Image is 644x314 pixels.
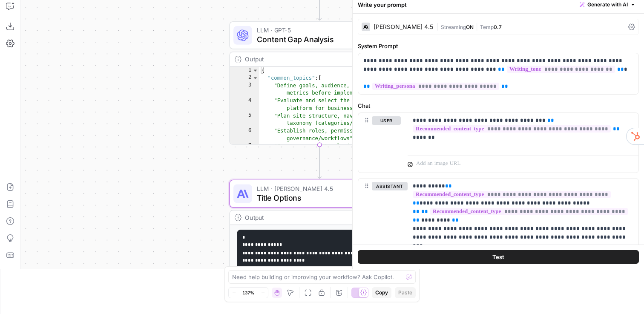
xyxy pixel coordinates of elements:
[245,55,377,64] div: Output
[358,250,639,264] button: Test
[587,1,628,9] span: Generate with AI
[492,253,504,261] span: Test
[372,116,401,125] button: user
[437,22,441,31] span: |
[257,26,374,35] span: LLM · GPT-5
[245,213,377,222] div: Output
[252,74,259,82] span: Toggle code folding, rows 2 through 15
[242,289,254,296] span: 137%
[358,101,639,110] label: Chat
[230,67,259,75] div: 1
[374,24,433,30] div: [PERSON_NAME] 4.5
[230,97,259,112] div: 4
[230,82,259,97] div: 3
[398,289,412,297] span: Paste
[230,142,259,158] div: 7
[358,42,639,50] label: System Prompt
[257,192,374,203] span: Title Options
[395,287,416,298] button: Paste
[441,24,466,30] span: Streaming
[466,24,474,30] span: ON
[230,74,259,82] div: 2
[318,145,321,179] g: Edge from step_60 to step_42
[372,182,408,190] button: assistant
[230,127,259,143] div: 6
[474,22,480,31] span: |
[372,287,391,298] button: Copy
[257,184,374,193] span: LLM · [PERSON_NAME] 4.5
[358,113,401,173] div: user
[494,24,502,30] span: 0.7
[257,34,374,45] span: Content Gap Analysis
[230,21,410,145] div: LLM · GPT-5Content Gap AnalysisStep 60Output{ "common_topics":[ "Define goals, audience, and succ...
[230,112,259,127] div: 5
[375,289,388,297] span: Copy
[480,24,494,30] span: Temp
[252,67,259,75] span: Toggle code folding, rows 1 through 113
